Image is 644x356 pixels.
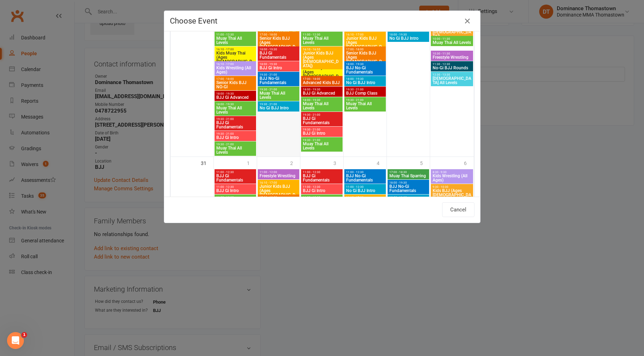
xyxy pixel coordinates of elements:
[216,185,255,189] span: 11:00 - 12:30
[302,81,341,85] span: Advanced Kids BJJ
[259,184,298,201] span: Junior Kids BJJ (Ages [DEMOGRAPHIC_DATA])
[216,81,255,89] span: Senior Kids BJJ NO-GI
[216,36,255,45] span: Muay Thai All Levels
[216,174,255,182] span: BJJ Gi Fundamentals
[216,77,255,81] span: 17:00 - 18:00
[389,196,428,199] span: 18:00 - 19:30
[302,48,341,51] span: 16:10 - 16:55
[216,51,255,68] span: Kids Muay Thai (Ages [DEMOGRAPHIC_DATA])
[389,184,428,193] span: BJJ No-Gi Fundamentals
[432,55,472,59] span: Freestyle Wrestling
[346,98,384,102] span: 19:30 - 21:00
[216,121,255,129] span: BJJ Gi Fundamentals
[346,81,384,85] span: No Gi BJJ Intro
[259,51,298,59] span: BJJ Gi Fundamentals
[259,174,298,178] span: Freestyle Wrestling
[389,33,428,36] span: 18:00 - 19:30
[7,332,24,349] iframe: Intercom live chat
[259,33,298,36] span: 17:00 - 18:00
[216,63,255,66] span: 16:10 - 17:00
[216,92,255,95] span: 18:00 - 19:30
[216,143,255,146] span: 19:30 - 21:00
[259,91,298,100] span: Muay Thai All Levels
[389,36,428,40] span: No Gi BJJ Intro
[389,171,428,174] span: 17:00 - 18:30
[346,36,384,53] span: Junior Kids BJJ (Ages [DEMOGRAPHIC_DATA])
[216,132,255,135] span: 19:30 - 21:00
[216,95,255,100] span: BJJ Gi Advanced
[346,63,384,66] span: 18:00 - 19:30
[346,51,384,68] span: Senior Kids BJJ (Ages [DEMOGRAPHIC_DATA])
[216,196,255,199] span: 11:00 - 12:30
[216,66,255,74] span: Kids Wrestling (All Ages)
[346,102,384,110] span: Muay Thai All Levels
[247,157,257,169] div: 1
[432,189,472,201] span: Kids BJJ (Ages [DEMOGRAPHIC_DATA])
[432,40,472,45] span: Muay Thai All Levels
[432,171,472,174] span: 8:30 - 9:30
[302,102,341,110] span: Muay Thai All Levels
[346,48,384,51] span: 17:00 - 18:00
[346,171,384,174] span: 11:00 - 12:30
[302,131,341,135] span: BJJ Gi Intro
[302,139,341,142] span: 19:30 - 21:00
[302,142,341,150] span: Muay Thai All Levels
[432,174,472,182] span: Kids Wrestling (All Ages)
[346,91,384,95] span: BJJ Comp Class
[216,171,255,174] span: 11:00 - 12:30
[420,157,430,169] div: 5
[389,174,428,178] span: Muay Thai Sparring
[302,196,341,199] span: 11:00 - 12:30
[302,33,341,36] span: 11:00 - 12:30
[259,181,298,184] span: 16:10 - 17:00
[432,37,472,40] span: 10:00 - 11:30
[432,63,472,66] span: 11:30 - 12:30
[216,33,255,36] span: 11:00 - 12:30
[346,174,384,182] span: BJJ No-Gi Fundamentals
[21,332,27,338] span: 1
[302,36,341,45] span: Muay Thai All Levels
[432,76,472,85] span: [DEMOGRAPHIC_DATA] All Levels
[302,128,341,131] span: 19:30 - 21:00
[216,103,255,106] span: 18:00 - 19:30
[259,103,298,106] span: 19:30 - 21:00
[302,77,341,81] span: 17:00 - 18:00
[346,33,384,36] span: 16:10 - 17:00
[302,174,341,182] span: BJJ Gi Fundamentals
[377,157,387,169] div: 4
[302,88,341,91] span: 18:00 - 19:30
[170,17,474,25] h4: Choose Event
[302,171,341,174] span: 11:00 - 12:30
[346,185,384,189] span: 11:00 - 12:30
[259,106,298,110] span: No Gi BJJ Intro
[259,36,298,53] span: Senior Kids BJJ (Ages [DEMOGRAPHIC_DATA])
[216,117,255,121] span: 19:30 - 21:00
[346,66,384,74] span: BJJ No-Gi Fundamentals
[432,185,472,189] span: 9:30 - 10:30
[346,88,384,91] span: 19:30 - 21:00
[216,135,255,140] span: BJJ Gi Intro
[259,196,298,199] span: 17:00 - 18:00
[302,185,341,189] span: 11:00 - 12:30
[302,51,341,68] span: Junior Kids BJJ (Ages [DEMOGRAPHIC_DATA])
[346,189,384,193] span: No Gi BJJ Intro
[259,48,298,51] span: 18:00 - 19:30
[216,48,255,51] span: 16:10 - 17:00
[201,157,213,169] div: 31
[464,157,474,169] div: 6
[216,189,255,193] span: BJJ Gi Intro
[302,66,341,83] span: Kids Muay Thai (Ages [DEMOGRAPHIC_DATA])
[302,189,341,193] span: BJJ Gi Intro
[302,91,341,95] span: BJJ Gi Advanced
[389,181,428,184] span: 18:00 - 19:30
[302,116,341,125] span: BJJ Gi Fundamentals
[259,88,298,91] span: 19:30 - 21:00
[216,106,255,114] span: Muay Thai All Levels
[259,63,298,66] span: 18:00 - 19:30
[259,66,298,70] span: BJJ Gi Intro
[462,15,473,27] button: Close
[302,113,341,116] span: 19:30 - 21:00
[346,196,384,199] span: 16:10 - 17:00
[302,98,341,102] span: 18:00 - 19:30
[290,157,300,169] div: 2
